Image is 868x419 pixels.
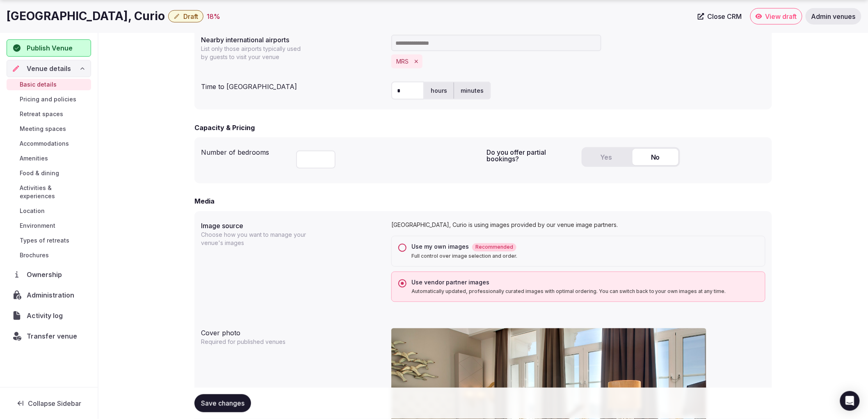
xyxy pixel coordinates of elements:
[7,235,91,246] a: Types of retreats
[20,222,55,230] span: Environment
[7,108,91,120] a: Retreat spaces
[27,311,66,321] span: Activity log
[472,243,516,252] span: Recommended
[411,288,758,295] p: Automatically updated, professionally curated images with optimal ordering. You can switch back t...
[487,149,575,162] label: Do you offer partial bookings?
[7,307,91,324] a: Activity log
[27,270,65,279] span: Ownership
[411,279,758,287] div: Use vendor partner images
[201,144,290,157] div: Number of bedrooms
[201,45,306,61] p: List only those airports typically used by guests to visit your venue
[7,167,91,179] a: Food & dining
[7,153,91,164] a: Amenities
[7,220,91,231] a: Environment
[183,12,198,21] span: Draft
[765,12,797,21] span: View draft
[7,79,91,90] a: Basic details
[412,57,421,66] button: Remove MRS
[7,286,91,304] a: Administration
[201,338,306,346] p: Required for published venues
[27,64,71,73] span: Venue details
[20,80,57,89] span: Basic details
[7,394,91,412] button: Collapse Sidebar
[28,399,81,408] span: Collapse Sidebar
[840,391,860,411] div: Open Intercom Messenger
[396,57,409,66] button: MRS
[201,37,385,43] label: Nearby international airports
[20,125,66,133] span: Meeting spaces
[693,8,747,25] a: Close CRM
[20,140,69,148] span: Accommodations
[7,8,165,24] h1: [GEOGRAPHIC_DATA], Curio
[20,154,48,163] span: Amenities
[207,11,220,21] div: 18 %
[750,8,802,25] a: View draft
[7,205,91,217] a: Location
[20,169,59,177] span: Food & dining
[7,39,91,57] button: Publish Venue
[168,10,203,23] button: Draft
[201,399,244,408] span: Save changes
[7,266,91,283] a: Ownership
[201,78,385,92] div: Time to [GEOGRAPHIC_DATA]
[7,123,91,135] a: Meeting spaces
[20,95,76,103] span: Pricing and policies
[583,149,629,165] button: Yes
[201,223,385,229] label: Image source
[27,290,78,300] span: Administration
[708,12,742,21] span: Close CRM
[391,221,765,229] p: [GEOGRAPHIC_DATA], Curio is using images provided by our venue image partners.
[201,231,306,247] p: Choose how you want to manage your venue's images
[27,331,77,341] span: Transfer venue
[20,110,63,118] span: Retreat spaces
[411,253,758,260] p: Full control over image selection and order.
[201,325,385,338] div: Cover photo
[7,327,91,345] button: Transfer venue
[811,12,856,21] span: Admin venues
[633,149,678,165] button: No
[7,94,91,105] a: Pricing and policies
[20,251,49,259] span: Brochures
[7,138,91,149] a: Accommodations
[424,80,454,101] label: hours
[194,197,215,206] h2: Media
[27,43,73,53] span: Publish Venue
[194,394,251,412] button: Save changes
[454,80,490,101] label: minutes
[7,250,91,261] a: Brochures
[7,182,91,202] a: Activities & experiences
[20,207,45,215] span: Location
[20,236,69,245] span: Types of retreats
[806,8,861,25] a: Admin venues
[194,123,255,133] h2: Capacity & Pricing
[207,11,220,21] button: 18%
[20,184,88,200] span: Activities & experiences
[411,243,758,252] div: Use my own images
